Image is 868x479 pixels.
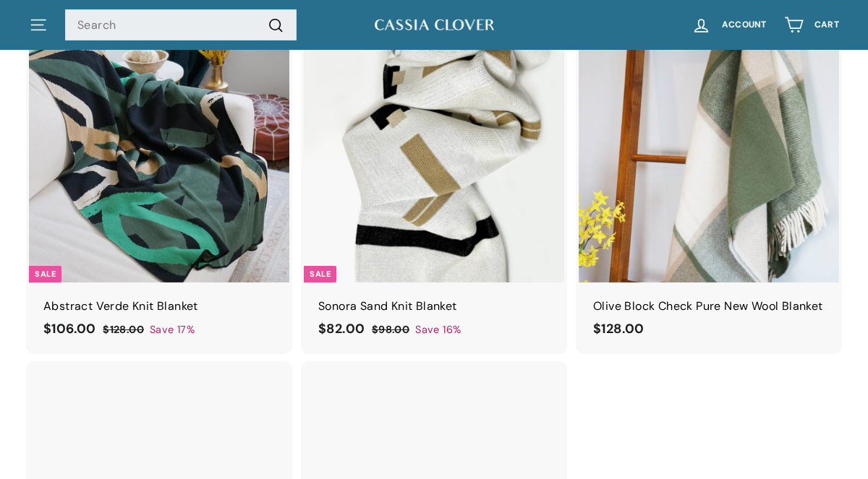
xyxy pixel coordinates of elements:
a: Olive Block Check Pure New Wool Blanket [579,22,839,354]
a: Sale Abstract Verde Knit Blanket Save 17% [29,22,289,354]
span: $82.00 [318,320,365,337]
input: Search [65,9,297,41]
div: Sonora Sand Knit Blanket [318,297,550,316]
span: $106.00 [43,320,96,337]
span: Save 17% [150,322,195,338]
span: Cart [814,20,839,30]
a: Account [683,4,775,46]
a: Sale Sonora Sand Knit Blanket Save 16% [304,22,564,354]
div: Sale [29,266,61,282]
span: $128.00 [593,320,644,337]
span: Account [722,20,767,30]
div: Olive Block Check Pure New Wool Blanket [593,297,825,316]
div: Abstract Verde Knit Blanket [43,297,275,316]
a: Cart [775,4,848,46]
div: Sale [304,266,336,282]
span: $98.00 [372,323,409,336]
span: $128.00 [103,323,144,336]
span: Save 16% [415,322,461,338]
